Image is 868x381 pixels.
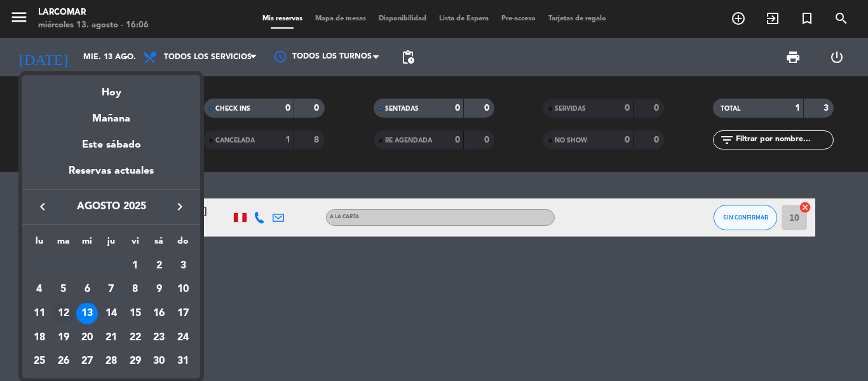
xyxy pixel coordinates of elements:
div: Reservas actuales [22,163,200,189]
th: martes [51,234,76,254]
th: lunes [27,234,51,254]
td: 13 de agosto de 2025 [75,301,99,326]
td: 7 de agosto de 2025 [99,278,123,302]
div: 7 [100,279,122,300]
div: 10 [172,279,194,300]
td: 8 de agosto de 2025 [123,278,147,302]
div: 21 [100,327,122,349]
td: 19 de agosto de 2025 [51,326,76,350]
div: 2 [148,255,170,277]
div: 12 [53,303,74,324]
span: agosto 2025 [54,198,168,215]
td: 4 de agosto de 2025 [27,278,51,302]
div: 24 [172,327,194,349]
div: 18 [29,327,50,349]
th: jueves [99,234,123,254]
i: keyboard_arrow_left [35,199,50,214]
td: 28 de agosto de 2025 [99,350,123,374]
td: 10 de agosto de 2025 [171,278,195,302]
td: 16 de agosto de 2025 [147,301,172,326]
td: 11 de agosto de 2025 [27,301,51,326]
div: 27 [76,351,98,373]
td: 12 de agosto de 2025 [51,301,76,326]
td: 18 de agosto de 2025 [27,326,51,350]
button: keyboard_arrow_right [168,198,191,215]
th: miércoles [75,234,99,254]
div: Mañana [22,101,200,127]
div: 11 [29,303,50,324]
div: 6 [76,279,98,300]
div: Este sábado [22,127,200,163]
td: 24 de agosto de 2025 [171,326,195,350]
div: Hoy [22,75,200,101]
div: 25 [29,351,50,373]
div: 31 [172,351,194,373]
td: 5 de agosto de 2025 [51,278,76,302]
td: 25 de agosto de 2025 [27,350,51,374]
td: 3 de agosto de 2025 [171,254,195,278]
div: 23 [148,327,170,349]
div: 13 [76,303,98,324]
div: 26 [53,351,74,373]
i: keyboard_arrow_right [172,199,187,214]
td: 30 de agosto de 2025 [147,350,172,374]
td: 17 de agosto de 2025 [171,301,195,326]
div: 19 [53,327,74,349]
div: 22 [125,327,146,349]
td: 31 de agosto de 2025 [171,350,195,374]
div: 15 [125,303,146,324]
button: keyboard_arrow_left [31,198,54,215]
td: 21 de agosto de 2025 [99,326,123,350]
td: 9 de agosto de 2025 [147,278,172,302]
td: 22 de agosto de 2025 [123,326,147,350]
td: 29 de agosto de 2025 [123,350,147,374]
div: 8 [125,279,146,300]
td: 26 de agosto de 2025 [51,350,76,374]
div: 30 [148,351,170,373]
div: 29 [125,351,146,373]
div: 9 [148,279,170,300]
td: 20 de agosto de 2025 [75,326,99,350]
div: 4 [29,279,50,300]
td: AGO. [27,254,123,278]
td: 2 de agosto de 2025 [147,254,172,278]
td: 14 de agosto de 2025 [99,301,123,326]
div: 3 [172,255,194,277]
td: 15 de agosto de 2025 [123,301,147,326]
div: 5 [53,279,74,300]
th: viernes [123,234,147,254]
div: 17 [172,303,194,324]
td: 1 de agosto de 2025 [123,254,147,278]
td: 23 de agosto de 2025 [147,326,172,350]
div: 28 [100,351,122,373]
div: 1 [125,255,146,277]
th: domingo [171,234,195,254]
div: 16 [148,303,170,324]
td: 6 de agosto de 2025 [75,278,99,302]
th: sábado [147,234,172,254]
div: 14 [100,303,122,324]
td: 27 de agosto de 2025 [75,350,99,374]
div: 20 [76,327,98,349]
